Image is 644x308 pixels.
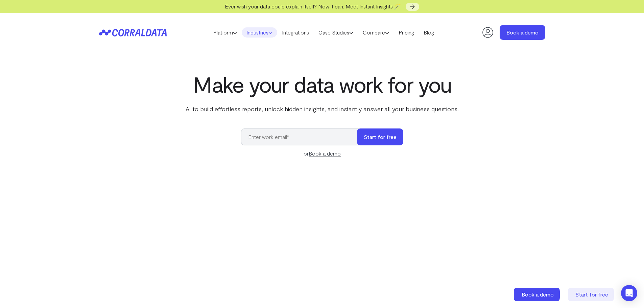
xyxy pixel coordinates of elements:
[419,27,439,38] a: Blog
[500,25,545,40] a: Book a demo
[309,150,341,157] a: Book a demo
[225,3,401,9] span: Ever wish your data could explain itself? Now it can. Meet Instant Insights 🪄
[241,149,403,158] div: or
[575,291,608,298] span: Start for free
[357,128,403,145] button: Start for free
[314,27,358,38] a: Case Studies
[621,285,637,301] div: Open Intercom Messenger
[568,288,615,301] a: Start for free
[209,27,242,38] a: Platform
[514,288,561,301] a: Book a demo
[358,27,394,38] a: Compare
[394,27,419,38] a: Pricing
[241,128,364,145] input: Enter work email*
[242,27,277,38] a: Industries
[522,291,554,298] span: Book a demo
[184,72,460,96] h1: Make your data work for you
[184,104,460,113] p: AI to build effortless reports, unlock hidden insights, and instantly answer all your business qu...
[277,27,314,38] a: Integrations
